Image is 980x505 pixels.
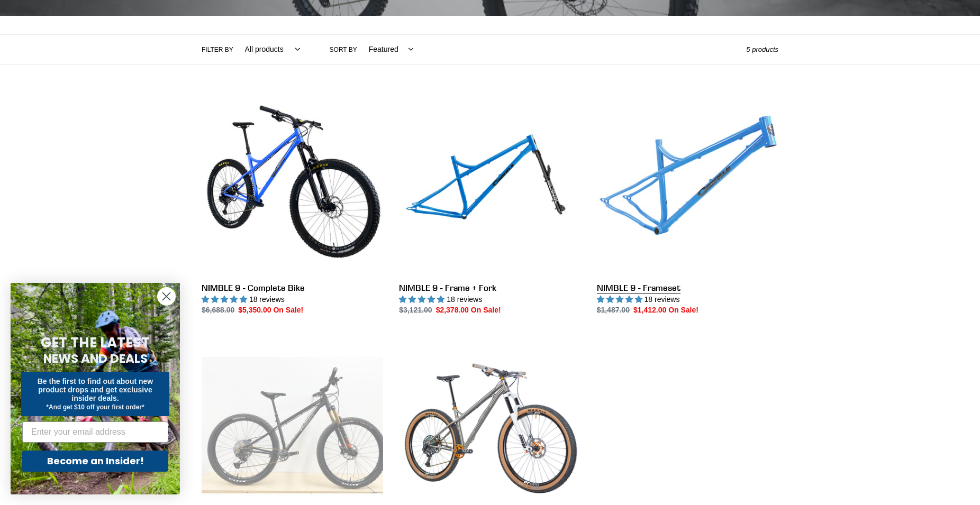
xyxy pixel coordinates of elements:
span: *And get $10 off your first order* [46,403,144,411]
label: Filter by [202,45,233,54]
button: Close dialog [157,287,176,306]
span: Be the first to find out about new product drops and get exclusive insider deals. [38,377,153,402]
button: Become an Insider! [22,451,168,472]
label: Sort by [330,45,357,54]
span: NEWS AND DEALS [43,350,148,367]
input: Enter your email address [22,421,168,443]
span: 5 products [746,45,778,53]
span: GET THE LATEST [41,333,150,352]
